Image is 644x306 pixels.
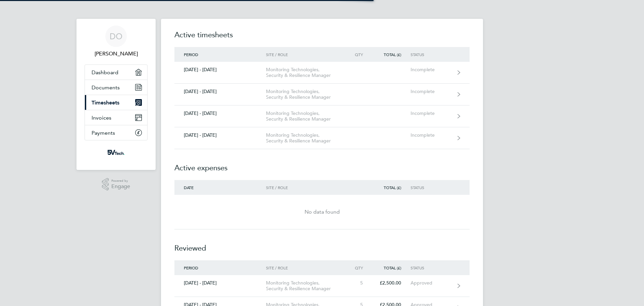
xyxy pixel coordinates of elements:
[92,130,115,136] span: Payments
[174,62,470,84] a: [DATE] - [DATE]Monitoring Technologies, Security & Resilience ManagerIncomplete
[184,265,198,270] span: Period
[372,280,411,286] div: £2,500.00
[92,99,119,106] span: Timesheets
[266,52,343,57] div: Site / Role
[110,32,122,41] span: DO
[92,84,120,91] span: Documents
[85,65,147,80] a: Dashboard
[411,185,452,190] div: Status
[411,132,452,138] div: Incomplete
[411,67,452,73] div: Incomplete
[411,265,452,270] div: Status
[174,127,470,149] a: [DATE] - [DATE]Monitoring Technologies, Security & Resilience ManagerIncomplete
[266,185,343,190] div: Site / Role
[266,111,343,122] div: Monitoring Technologies, Security & Resilience Manager
[111,178,130,184] span: Powered by
[266,265,343,270] div: Site / Role
[266,89,343,100] div: Monitoring Technologies, Security & Resilience Manager
[184,52,198,57] span: Period
[174,185,266,190] div: Date
[343,52,372,57] div: Qty
[174,111,266,116] div: [DATE] - [DATE]
[106,147,126,158] img: weare5values-logo-retina.png
[174,132,266,138] div: [DATE] - [DATE]
[102,178,130,191] a: Powered byEngage
[372,265,411,270] div: Total (£)
[174,84,470,105] a: [DATE] - [DATE]Monitoring Technologies, Security & Resilience ManagerIncomplete
[85,147,148,158] a: Go to home page
[411,52,452,57] div: Status
[174,280,266,286] div: [DATE] - [DATE]
[266,280,343,292] div: Monitoring Technologies, Security & Resilience Manager
[92,69,118,76] span: Dashboard
[411,280,452,286] div: Approved
[174,105,470,127] a: [DATE] - [DATE]Monitoring Technologies, Security & Resilience ManagerIncomplete
[111,184,130,189] span: Engage
[343,280,372,286] div: 5
[174,229,470,260] h2: Reviewed
[174,208,470,216] div: No data found
[76,19,156,170] nav: Main navigation
[372,185,411,190] div: Total (£)
[266,132,343,144] div: Monitoring Technologies, Security & Resilience Manager
[174,30,470,47] h2: Active timesheets
[85,80,147,95] a: Documents
[266,67,343,78] div: Monitoring Technologies, Security & Resilience Manager
[174,67,266,73] div: [DATE] - [DATE]
[85,50,148,58] span: Daniel Oziegbe
[85,125,147,140] a: Payments
[85,110,147,125] a: Invoices
[85,95,147,110] a: Timesheets
[372,52,411,57] div: Total (£)
[174,89,266,94] div: [DATE] - [DATE]
[174,149,470,180] h2: Active expenses
[174,275,470,297] a: [DATE] - [DATE]Monitoring Technologies, Security & Resilience Manager5£2,500.00Approved
[92,115,111,121] span: Invoices
[411,111,452,116] div: Incomplete
[85,26,148,58] a: DO[PERSON_NAME]
[411,89,452,94] div: Incomplete
[343,265,372,270] div: Qty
